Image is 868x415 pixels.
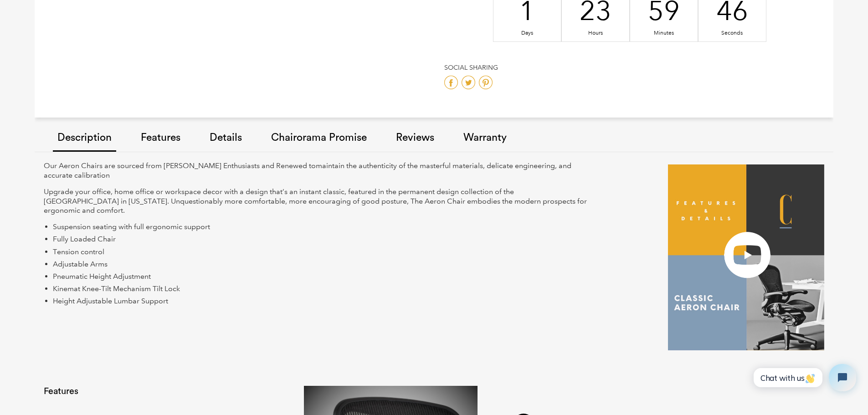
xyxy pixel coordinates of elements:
a: Reviews [391,113,439,164]
iframe: Tidio Chat [744,356,864,399]
img: OverProject.PNG [668,164,824,351]
div: Minutes [656,30,671,37]
span: maintain the authenticity of the masterful materials, delicate engineering, and accurate calibration [44,161,571,179]
a: Features [136,113,185,164]
h4: Social Sharing [444,64,815,72]
div: Seconds [724,30,740,37]
a: Chairorama Promise [267,113,371,164]
span: Fully Loaded Chair [53,235,116,243]
div: Days [519,30,534,37]
span: Tension control [53,247,104,256]
a: Description [53,123,116,152]
span: Height Adjustable Lumbar Support [53,297,168,305]
a: Warranty [459,113,511,164]
span: Suspension seating with full ergonomic support [53,222,210,231]
span: Our Aeron Chairs are sourced from [PERSON_NAME] Enthusiasts and Renewed to [44,161,316,170]
p: Upgrade your office, home office or workspace decor with a design that’s an instant classic, feat... [44,187,590,215]
span: Pneumatic Height Adjustment [53,272,151,281]
div: Hours [588,30,603,37]
a: Details [205,113,247,164]
span: Adjustable Arms [53,260,108,268]
h2: Features [44,386,122,397]
span: Kinemat Knee-Tilt Mechanism Tilt Lock [53,284,180,293]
